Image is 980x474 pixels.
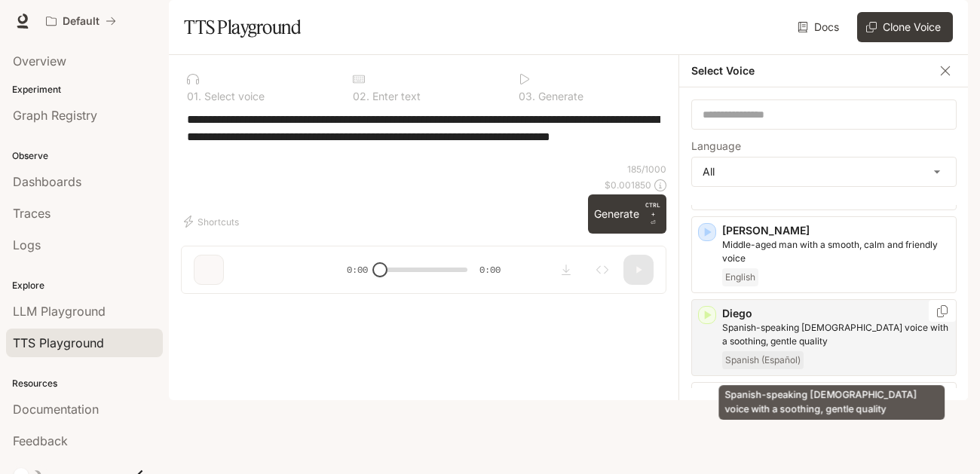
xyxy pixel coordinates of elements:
p: Generate [535,91,583,102]
p: Spanish-speaking male voice with a soothing, gentle quality [722,321,950,348]
p: Language [691,141,741,151]
h1: TTS Playground [184,12,301,42]
button: GenerateCTRL +⏎ [588,194,666,234]
button: All workspaces [39,6,123,36]
span: Spanish (Español) [722,351,804,369]
button: Shortcuts [181,209,245,234]
p: Default [63,15,100,28]
p: CTRL + [645,200,660,219]
p: $ 0.001850 [605,179,651,191]
p: 0 1 . [187,91,201,102]
p: Middle-aged man with a smooth, calm and friendly voice [722,238,950,265]
p: 185 / 1000 [627,163,666,176]
button: Clone Voice [857,12,953,42]
a: Docs [795,12,845,42]
p: [PERSON_NAME] [722,223,950,238]
div: Spanish-speaking [DEMOGRAPHIC_DATA] voice with a soothing, gentle quality [718,385,945,420]
p: Select voice [201,91,265,102]
button: Copy Voice ID [935,305,950,317]
p: ⏎ [645,200,660,228]
p: 0 3 . [519,91,535,102]
p: Diego [722,306,950,321]
div: All [692,157,956,186]
p: Enter text [369,91,421,102]
p: 0 2 . [353,91,369,102]
span: English [722,268,758,286]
